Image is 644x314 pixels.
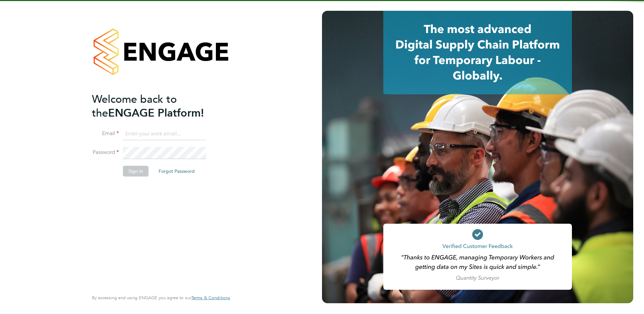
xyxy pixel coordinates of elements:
h2: ENGAGE Platform! [92,92,223,120]
input: Enter your work email... [123,128,206,140]
label: Email [92,130,119,137]
span: Welcome back to the [92,93,177,120]
span: By accessing and using ENGAGE you agree to our [92,295,230,301]
a: Terms & Conditions [191,295,230,301]
button: Sign In [123,166,149,177]
label: Password [92,149,119,156]
button: Forgot Password [153,166,200,177]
